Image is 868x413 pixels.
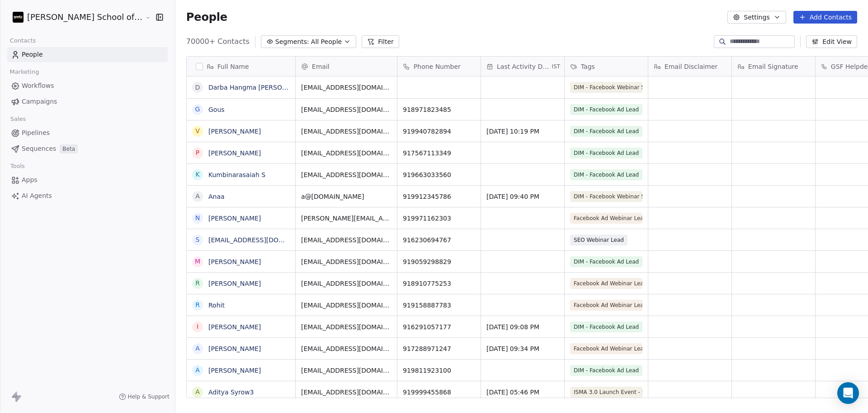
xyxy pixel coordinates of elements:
[195,235,199,245] div: s
[570,213,642,224] span: Facebook Ad Webinar Lead
[414,62,461,71] span: Phone Number
[837,382,859,404] div: Open Intercom Messenger
[301,279,392,288] span: [EMAIL_ADDRESS][DOMAIN_NAME]
[403,214,475,223] span: 919971162303
[13,12,24,23] img: Zeeshan%20Neck%20Print%20Dark.png
[195,300,200,310] div: R
[301,322,392,331] span: [EMAIL_ADDRESS][DOMAIN_NAME]
[7,141,168,156] a: SequencesBeta
[301,149,392,158] span: [EMAIL_ADDRESS][DOMAIN_NAME]
[195,213,200,223] div: N
[275,37,309,47] span: Segments:
[301,105,392,114] span: [EMAIL_ADDRESS][DOMAIN_NAME]
[301,192,392,201] span: a@[DOMAIN_NAME]
[301,214,392,223] span: [PERSON_NAME][EMAIL_ADDRESS][DOMAIN_NAME]
[208,323,261,331] a: [PERSON_NAME]
[570,126,642,137] span: DIM - Facebook Ad Lead
[403,149,475,158] span: 917567113349
[403,366,475,375] span: 919811923100
[195,344,200,353] div: A
[301,83,392,92] span: [EMAIL_ADDRESS][DOMAIN_NAME]
[208,280,261,287] a: [PERSON_NAME]
[196,148,199,158] div: P
[6,112,30,126] span: Sales
[208,302,225,309] a: Rohit
[570,387,642,398] span: ISMA 3.0 Launch Event - Signup
[7,47,168,62] a: People
[301,127,392,136] span: [EMAIL_ADDRESS][DOMAIN_NAME]
[208,345,261,352] a: [PERSON_NAME]
[301,235,392,245] span: [EMAIL_ADDRESS][DOMAIN_NAME]
[481,57,564,76] div: Last Activity DateIST
[22,97,57,106] span: Campaigns
[22,128,50,138] span: Pipelines
[403,235,475,245] span: 916230694767
[186,36,250,47] span: 70000+ Contacts
[22,191,52,201] span: AI Agents
[806,35,857,48] button: Edit View
[7,94,168,109] a: Campaigns
[403,170,475,179] span: 919663033560
[403,344,475,353] span: 917288971247
[570,82,642,93] span: DIM - Facebook Webinar Signup Time
[197,322,198,331] div: I
[195,105,200,114] div: G
[208,236,319,244] a: [EMAIL_ADDRESS][DOMAIN_NAME]
[296,57,397,76] div: Email
[119,393,170,400] a: Help & Support
[301,388,392,397] span: [EMAIL_ADDRESS][DOMAIN_NAME]
[748,62,798,71] span: Email Signature
[186,10,227,24] span: People
[195,279,200,288] div: R
[403,388,475,397] span: 919999455868
[648,57,731,76] div: Email Disclaimer
[217,62,249,71] span: Full Name
[497,62,550,71] span: Last Activity Date
[208,389,254,396] a: Aditya Syrow3
[570,235,627,245] span: SEO Webinar Lead
[7,78,168,93] a: Workflows
[570,278,642,289] span: Facebook Ad Webinar Lead
[403,301,475,310] span: 919158887783
[570,191,642,202] span: DIM - Facebook Webinar Signup Time
[581,62,595,71] span: Tags
[27,11,143,23] span: [PERSON_NAME] School of Finance LLP
[793,11,857,24] button: Add Contacts
[311,37,342,47] span: All People
[397,57,481,76] div: Phone Number
[362,35,399,48] button: Filter
[195,192,200,201] div: A
[187,57,295,76] div: Full Name
[22,81,54,91] span: Workflows
[6,65,43,79] span: Marketing
[727,11,786,24] button: Settings
[301,366,392,375] span: [EMAIL_ADDRESS][DOMAIN_NAME]
[195,126,200,136] div: V
[208,193,225,200] a: Anaa
[208,106,225,113] a: Gous
[195,83,200,92] div: D
[208,367,261,374] a: [PERSON_NAME]
[570,322,642,332] span: DIM - Facebook Ad Lead
[486,127,559,136] span: [DATE] 10:19 PM
[187,77,296,399] div: grid
[570,365,642,376] span: DIM - Facebook Ad Lead
[570,343,642,354] span: Facebook Ad Webinar Lead
[403,279,475,288] span: 918910775253
[301,170,392,179] span: [EMAIL_ADDRESS][DOMAIN_NAME]
[208,215,261,222] a: [PERSON_NAME]
[11,10,139,25] button: [PERSON_NAME] School of Finance LLP
[60,144,78,154] span: Beta
[565,57,648,76] div: Tags
[208,258,261,265] a: [PERSON_NAME]
[208,128,261,135] a: [PERSON_NAME]
[486,322,559,331] span: [DATE] 09:08 PM
[403,127,475,136] span: 919940782894
[7,188,168,203] a: AI Agents
[403,105,475,114] span: 918971823485
[301,257,392,266] span: [EMAIL_ADDRESS][DOMAIN_NAME]
[570,256,642,267] span: DIM - Facebook Ad Lead
[22,175,38,185] span: Apps
[403,257,475,266] span: 919059298829
[570,169,642,180] span: DIM - Facebook Ad Lead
